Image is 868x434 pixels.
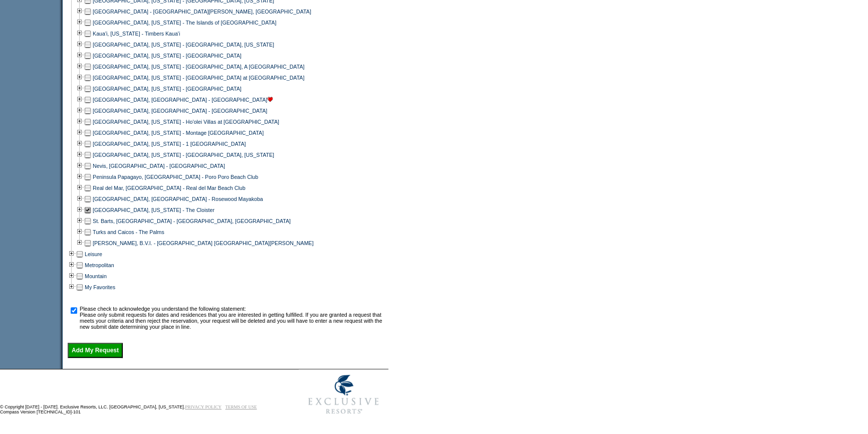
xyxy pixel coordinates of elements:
[267,97,273,102] img: heart11.gif
[299,369,388,419] img: Exclusive Resorts
[93,240,314,246] a: [PERSON_NAME], B.V.I. - [GEOGRAPHIC_DATA] [GEOGRAPHIC_DATA][PERSON_NAME]
[93,152,274,158] a: [GEOGRAPHIC_DATA], [US_STATE] - [GEOGRAPHIC_DATA], [US_STATE]
[85,273,107,279] a: Mountain
[93,229,164,235] a: Turks and Caicos - The Palms
[93,20,276,26] a: [GEOGRAPHIC_DATA], [US_STATE] - The Islands of [GEOGRAPHIC_DATA]
[80,306,385,330] td: Please check to acknowledge you understand the following statement: Please only submit requests f...
[93,174,258,180] a: Peninsula Papagayo, [GEOGRAPHIC_DATA] - Poro Poro Beach Club
[93,9,311,15] a: [GEOGRAPHIC_DATA] - [GEOGRAPHIC_DATA][PERSON_NAME], [GEOGRAPHIC_DATA]
[93,141,246,147] a: [GEOGRAPHIC_DATA], [US_STATE] - 1 [GEOGRAPHIC_DATA]
[85,262,114,268] a: Metropolitan
[93,185,246,191] a: Real del Mar, [GEOGRAPHIC_DATA] - Real del Mar Beach Club
[226,404,257,409] a: TERMS OF USE
[93,119,279,125] a: [GEOGRAPHIC_DATA], [US_STATE] - Ho'olei Villas at [GEOGRAPHIC_DATA]
[93,108,267,114] a: [GEOGRAPHIC_DATA], [GEOGRAPHIC_DATA] - [GEOGRAPHIC_DATA]
[93,64,304,70] a: [GEOGRAPHIC_DATA], [US_STATE] - [GEOGRAPHIC_DATA], A [GEOGRAPHIC_DATA]
[93,207,214,213] a: [GEOGRAPHIC_DATA], [US_STATE] - The Cloister
[93,218,291,224] a: St. Barts, [GEOGRAPHIC_DATA] - [GEOGRAPHIC_DATA], [GEOGRAPHIC_DATA]
[93,163,225,169] a: Nevis, [GEOGRAPHIC_DATA] - [GEOGRAPHIC_DATA]
[93,86,242,92] a: [GEOGRAPHIC_DATA], [US_STATE] - [GEOGRAPHIC_DATA]
[93,196,263,202] a: [GEOGRAPHIC_DATA], [GEOGRAPHIC_DATA] - Rosewood Mayakoba
[85,251,102,257] a: Leisure
[85,284,115,290] a: My Favorites
[185,404,222,409] a: PRIVACY POLICY
[93,53,242,59] a: [GEOGRAPHIC_DATA], [US_STATE] - [GEOGRAPHIC_DATA]
[93,97,273,103] a: [GEOGRAPHIC_DATA], [GEOGRAPHIC_DATA] - [GEOGRAPHIC_DATA]
[93,130,264,136] a: [GEOGRAPHIC_DATA], [US_STATE] - Montage [GEOGRAPHIC_DATA]
[68,343,123,358] input: Add My Request
[93,42,274,48] a: [GEOGRAPHIC_DATA], [US_STATE] - [GEOGRAPHIC_DATA], [US_STATE]
[93,31,180,37] a: Kaua'i, [US_STATE] - Timbers Kaua'i
[93,75,304,81] a: [GEOGRAPHIC_DATA], [US_STATE] - [GEOGRAPHIC_DATA] at [GEOGRAPHIC_DATA]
